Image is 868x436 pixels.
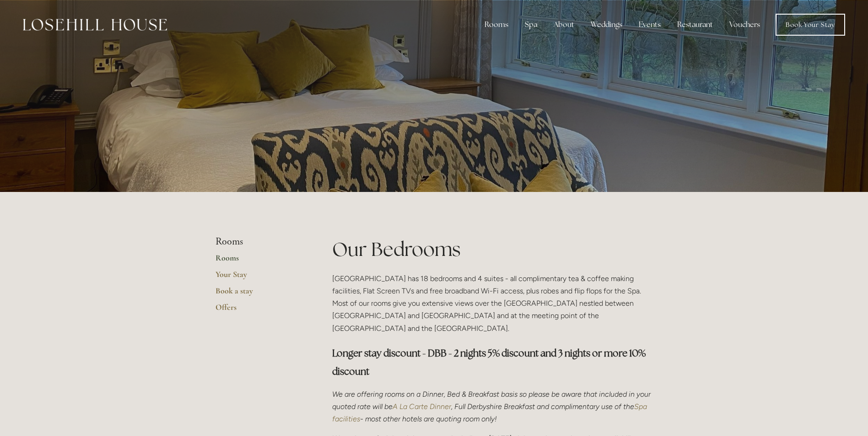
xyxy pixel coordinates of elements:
[216,286,303,302] a: Book a stay
[332,390,652,411] em: We are offering rooms on a Dinner, Bed & Breakfast basis so please be aware that included in your...
[477,16,516,34] div: Rooms
[670,16,720,34] div: Restaurant
[393,402,451,411] a: A La Carte Dinner
[583,16,630,34] div: Weddings
[23,19,167,31] img: Losehill House
[518,16,545,34] div: Spa
[546,16,582,34] div: About
[360,415,497,423] em: - most other hotels are quoting room only!
[332,236,653,263] h1: Our Bedrooms
[216,302,303,319] a: Offers
[332,272,653,335] p: [GEOGRAPHIC_DATA] has 18 bedrooms and 4 suites - all complimentary tea & coffee making facilities...
[451,402,634,411] em: , Full Derbyshire Breakfast and complimentary use of the
[722,16,767,34] a: Vouchers
[216,269,303,286] a: Your Stay
[776,14,845,36] a: Book Your Stay
[332,347,647,378] strong: Longer stay discount - DBB - 2 nights 5% discount and 3 nights or more 10% discount
[216,253,303,269] a: Rooms
[216,236,303,248] li: Rooms
[631,16,668,34] div: Events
